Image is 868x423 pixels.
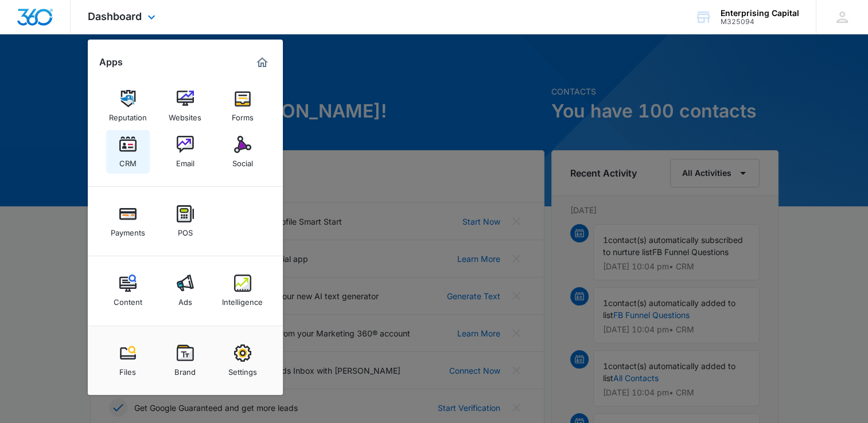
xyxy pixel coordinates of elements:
[111,222,145,237] div: Payments
[114,292,142,307] div: Content
[178,292,192,307] div: Ads
[253,53,271,72] a: Marketing 360® Dashboard
[228,362,257,377] div: Settings
[222,292,263,307] div: Intelligence
[221,269,264,312] a: Intelligence
[221,339,264,382] a: Settings
[164,84,207,128] a: Websites
[232,107,254,122] div: Forms
[176,153,194,168] div: Email
[99,57,123,68] h2: Apps
[174,362,196,377] div: Brand
[721,18,799,26] div: account id
[169,107,201,122] div: Websites
[106,84,150,128] a: Reputation
[109,107,147,122] div: Reputation
[232,153,253,168] div: Social
[721,9,799,18] div: account name
[106,199,150,243] a: Payments
[164,199,207,243] a: POS
[164,339,207,382] a: Brand
[119,362,136,377] div: Files
[106,269,150,312] a: Content
[164,130,207,174] a: Email
[106,130,150,174] a: CRM
[221,84,264,128] a: Forms
[106,339,150,382] a: Files
[164,269,207,312] a: Ads
[88,10,142,22] span: Dashboard
[178,222,193,237] div: POS
[119,153,137,168] div: CRM
[221,130,264,174] a: Social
